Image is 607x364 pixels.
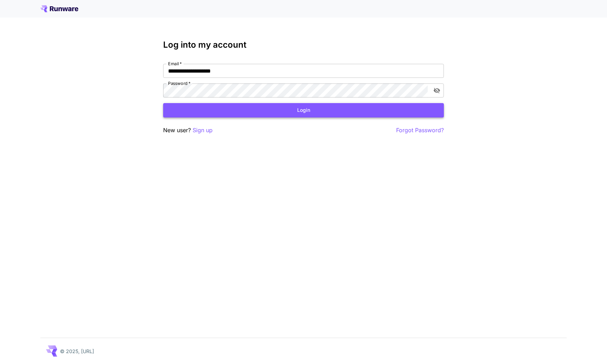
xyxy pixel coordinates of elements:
label: Password [168,80,191,86]
button: Login [163,103,444,117]
h3: Log into my account [163,40,444,50]
button: Sign up [193,126,213,135]
button: toggle password visibility [431,84,443,97]
label: Email [168,61,182,67]
p: © 2025, [URL] [60,348,94,355]
button: Forgot Password? [396,126,444,135]
p: New user? [163,126,213,135]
